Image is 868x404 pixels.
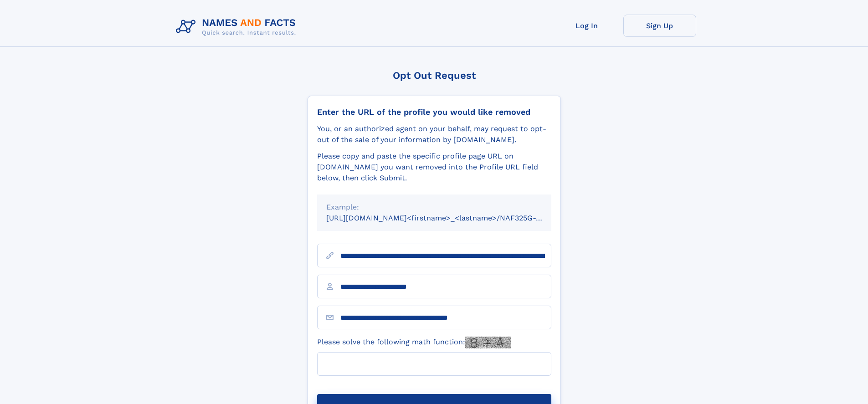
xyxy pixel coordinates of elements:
label: Please solve the following math function: [317,337,511,348]
div: You, or an authorized agent on your behalf, may request to opt-out of the sale of your informatio... [317,123,551,145]
div: Please copy and paste the specific profile page URL on [DOMAIN_NAME] you want removed into the Pr... [317,151,551,184]
div: Opt Out Request [308,70,561,81]
small: [URL][DOMAIN_NAME]<firstname>_<lastname>/NAF325G-xxxxxxxx [326,214,569,222]
img: Logo Names and Facts [172,15,303,39]
div: Enter the URL of the profile you would like removed [317,107,551,117]
a: Log In [550,15,623,37]
div: Example: [326,202,542,213]
a: Sign Up [623,15,696,37]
